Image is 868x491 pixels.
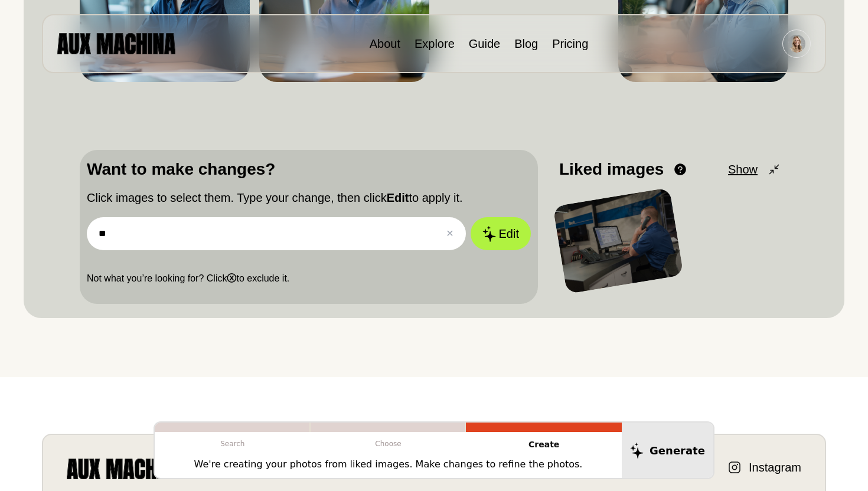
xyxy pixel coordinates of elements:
p: Click images to select them. Type your change, then click to apply it. [87,189,531,207]
b: ⓧ [227,273,236,283]
a: Blog [514,37,538,50]
p: We're creating your photos from liked images. Make changes to refine the photos. [194,457,583,472]
button: Edit [471,217,531,250]
p: Not what you’re looking for? Click to exclude it. [87,271,531,286]
a: About [370,37,400,50]
p: Choose [311,432,466,456]
a: Explore [415,37,455,50]
img: AUX MACHINA [57,33,175,54]
button: Show [728,161,781,178]
p: Want to make changes? [87,157,531,182]
a: Guide [469,37,500,50]
b: Edit [387,191,409,204]
button: ✕ [446,227,453,241]
p: Search [155,432,311,456]
p: Liked images [559,157,664,182]
img: Avatar [788,35,805,53]
span: Show [728,161,758,178]
button: Generate [622,423,713,478]
p: Create [466,432,622,457]
a: Pricing [552,37,588,50]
